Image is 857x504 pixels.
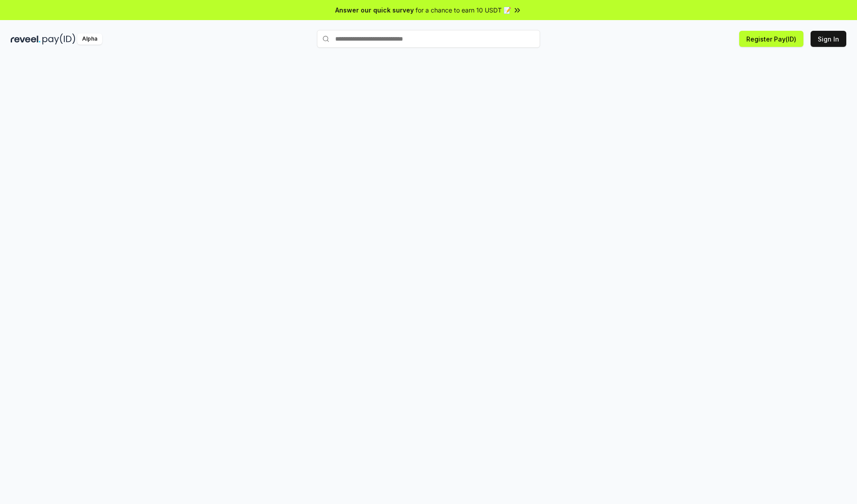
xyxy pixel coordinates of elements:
span: Answer our quick survey [335,5,414,15]
button: Sign In [811,31,846,47]
img: reveel_dark [11,33,41,45]
div: Alpha [77,33,102,45]
img: pay_id [42,33,75,45]
button: Register Pay(ID) [739,31,803,47]
span: for a chance to earn 10 USDT 📝 [416,5,511,15]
